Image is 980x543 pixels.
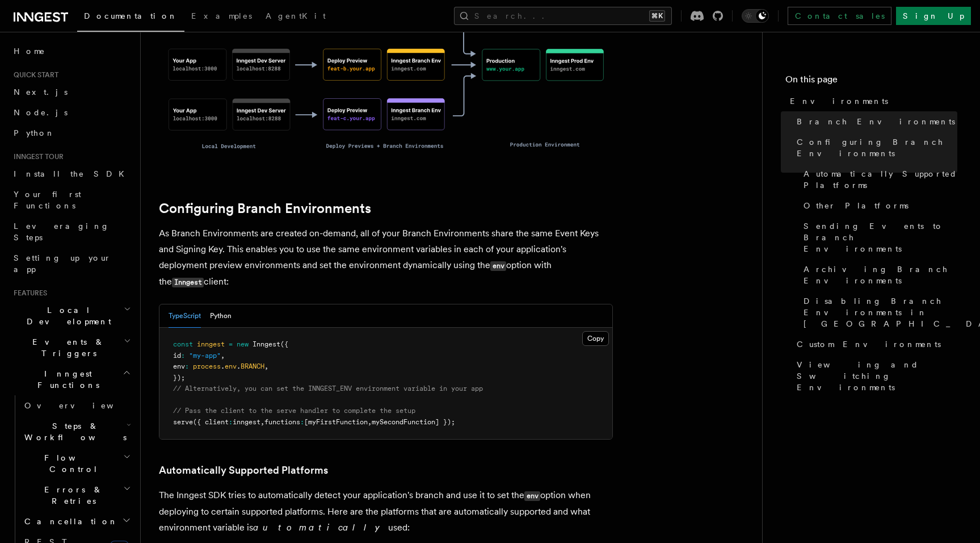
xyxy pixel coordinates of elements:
a: Automatically Supported Platforms [799,164,957,195]
button: Errors & Retries [20,479,133,511]
a: Environments [785,91,957,111]
h4: On this page [785,73,957,91]
button: Events & Triggers [9,332,133,364]
a: AgentKit [259,3,333,31]
span: Errors & Retries [20,484,123,507]
span: // Pass the client to the serve handler to complete the setup [173,407,415,415]
button: Python [210,304,232,328]
span: Inngest tour [9,152,64,161]
a: Documentation [77,3,184,32]
span: serve [173,418,193,426]
a: Branch Environments [792,111,957,132]
a: Examples [184,3,259,31]
a: Automatically Supported Platforms [159,462,328,478]
code: env [490,261,506,271]
p: The Inngest SDK tries to automatically detect your application's branch and use it to set the opt... [159,487,613,536]
button: Copy [582,331,609,346]
span: Cancellation [20,516,118,527]
span: Setting up your app [14,253,111,274]
a: Leveraging Steps [9,216,133,248]
span: Events & Triggers [9,336,124,359]
a: Node.js [9,102,133,123]
span: Steps & Workflows [20,420,127,443]
span: Branch Environments [797,116,955,127]
a: Disabling Branch Environments in [GEOGRAPHIC_DATA] [799,291,957,334]
span: Viewing and Switching Environments [797,359,957,393]
span: Your first Functions [14,190,81,210]
span: }); [173,374,185,382]
span: Home [14,45,45,57]
span: Install the SDK [14,169,131,178]
span: mySecondFunction] }); [372,418,455,426]
span: Automatically Supported Platforms [804,168,957,191]
span: , [221,352,225,360]
button: Search...⌘K [454,7,672,25]
button: Toggle dark mode [742,9,769,23]
span: Node.js [14,108,68,117]
span: const [173,340,193,348]
button: Inngest Functions [9,364,133,395]
span: Environments [790,95,888,107]
a: Configuring Branch Environments [792,132,957,164]
span: Configuring Branch Environments [797,136,957,159]
span: : [185,362,189,370]
button: Steps & Workflows [20,416,133,448]
a: Setting up your app [9,248,133,279]
p: As Branch Environments are created on-demand, all of your Branch Environments share the same Even... [159,225,613,290]
span: inngest [197,340,225,348]
span: env [173,362,185,370]
span: Local Development [9,304,124,327]
span: functions [264,418,300,426]
span: inngest [233,418,260,426]
button: Local Development [9,300,133,332]
code: Inngest [172,278,204,287]
span: ({ client [193,418,229,426]
span: // Alternatively, you can set the INNGEST_ENV environment variable in your app [173,385,483,392]
a: Sending Events to Branch Environments [799,216,957,259]
span: Documentation [84,11,178,20]
a: Home [9,41,133,61]
span: new [237,340,249,348]
a: Viewing and Switching Environments [792,354,957,398]
a: Your first Functions [9,184,133,216]
span: Examples [191,11,252,20]
button: Flow Control [20,448,133,479]
a: Overview [20,395,133,416]
a: Other Platforms [799,195,957,216]
span: . [221,362,225,370]
span: Flow Control [20,452,123,475]
span: AgentKit [266,11,326,20]
span: Python [14,128,55,137]
span: = [229,340,233,348]
a: Python [9,123,133,143]
a: Custom Environments [792,334,957,354]
em: automatically [253,522,388,533]
span: . [237,362,241,370]
a: Sign Up [896,7,971,25]
span: Sending Events to Branch Environments [804,220,957,254]
span: Inngest [253,340,280,348]
a: Install the SDK [9,164,133,184]
span: env [225,362,237,370]
span: , [260,418,264,426]
span: Custom Environments [797,339,941,350]
span: Quick start [9,70,58,80]
span: : [300,418,304,426]
span: BRANCH [241,362,264,370]
span: "my-app" [189,352,221,360]
button: TypeScript [169,304,201,328]
span: Leveraging Steps [14,222,110,242]
a: Configuring Branch Environments [159,201,371,216]
span: Next.js [14,87,68,97]
span: id [173,352,181,360]
span: Other Platforms [804,200,909,211]
span: Features [9,289,47,298]
kbd: ⌘K [649,10,665,22]
a: Archiving Branch Environments [799,259,957,291]
a: Contact sales [788,7,891,25]
span: [myFirstFunction [304,418,368,426]
span: Archiving Branch Environments [804,264,957,286]
a: Next.js [9,82,133,102]
span: process [193,362,221,370]
span: , [264,362,268,370]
